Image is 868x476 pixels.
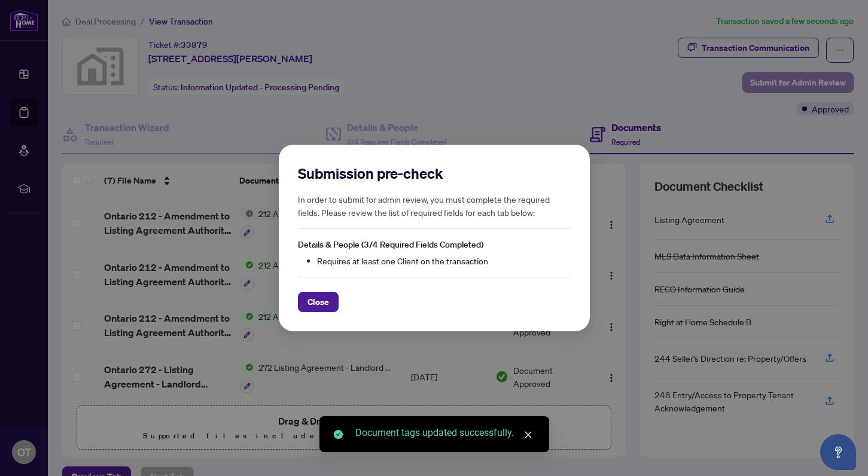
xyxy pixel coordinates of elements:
li: Requires at least one Client on the transaction [317,254,571,267]
button: Close [298,292,339,312]
div: Document tags updated successfully. [355,426,535,440]
span: close [524,431,532,439]
span: Details & People (3/4 Required Fields Completed) [298,239,483,250]
button: Open asap [820,434,856,470]
h2: Submission pre-check [298,164,571,183]
span: Close [307,292,329,312]
a: Close [522,428,535,441]
span: check-circle [334,430,343,439]
h5: In order to submit for admin review, you must complete the required fields. Please review the lis... [298,193,571,219]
